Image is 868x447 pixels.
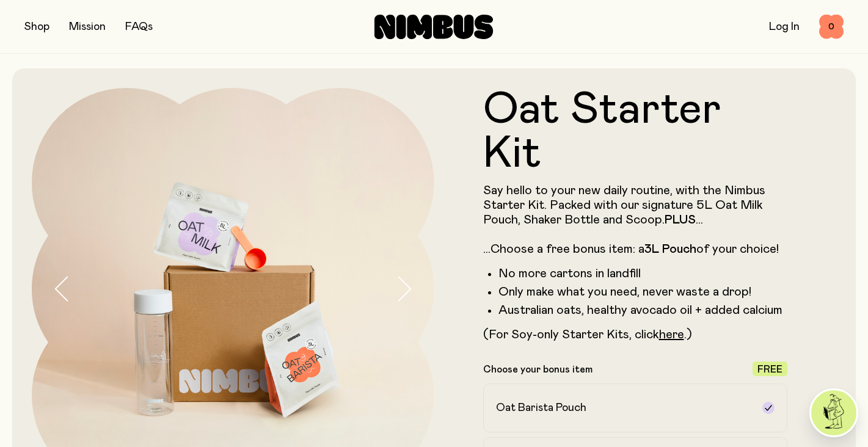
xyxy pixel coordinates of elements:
[644,243,659,255] strong: 3L
[483,363,593,376] p: Choose your bonus item
[665,214,696,226] strong: PLUS
[498,303,788,318] li: Australian oats, healthy avocado oil + added calcium
[483,88,788,176] h1: Oat Starter Kit
[483,327,788,342] p: (For Soy-only Starter Kits, click .)
[662,243,696,255] strong: Pouch
[496,401,586,415] h2: Oat Barista Pouch
[819,15,844,39] button: 0
[811,390,856,435] img: agent
[757,365,782,374] span: Free
[483,183,788,256] p: Say hello to your new daily routine, with the Nimbus Starter Kit. Packed with our signature 5L Oa...
[659,329,684,341] a: here
[498,285,788,299] li: Only make what you need, never waste a drop!
[769,21,800,32] a: Log In
[69,21,106,32] a: Mission
[498,266,788,281] li: No more cartons in landfill
[125,21,153,32] a: FAQs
